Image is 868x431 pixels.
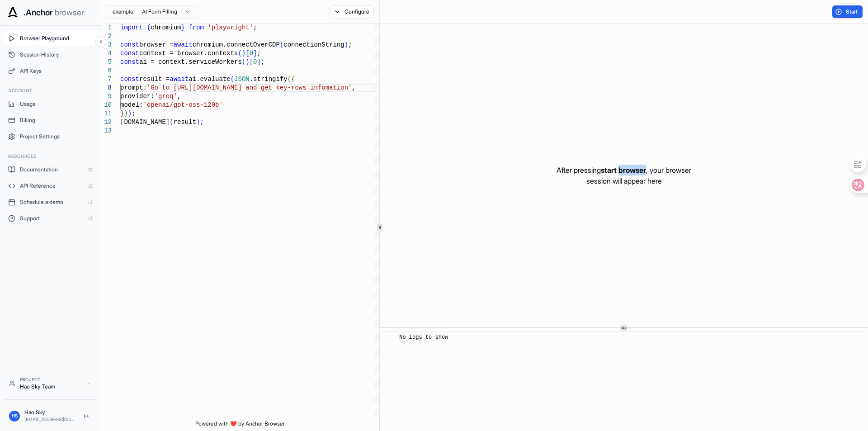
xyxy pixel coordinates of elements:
[20,182,84,189] span: API Reference
[120,110,124,117] span: }
[601,166,646,175] span: start browser
[132,110,135,117] span: ;
[20,117,93,124] span: Billing
[170,118,173,126] span: (
[280,41,283,48] span: (
[352,84,356,91] span: ,
[238,50,241,57] span: (
[101,101,112,109] div: 10
[189,24,204,31] span: from
[55,6,84,19] span: browser
[155,93,177,100] span: 'groq'
[174,118,196,126] span: result
[4,211,97,226] a: Support
[344,41,348,48] span: )
[139,76,170,83] span: result =
[253,24,257,31] span: ;
[195,420,285,431] span: Powered with ❤️ by Anchor Browser
[20,100,93,108] span: Usage
[24,6,53,19] span: .Anchor
[283,41,344,48] span: connectionString
[242,58,245,66] span: (
[330,5,374,18] button: Configure
[832,5,863,18] button: Start
[120,84,147,91] span: prompt:
[20,215,84,222] span: Support
[348,41,352,48] span: ;
[101,109,112,118] div: 11
[143,101,222,109] span: 'openai/gpt-oss-120b'
[181,24,184,31] span: }
[208,24,253,31] span: 'playwright'
[101,118,112,127] div: 12
[95,36,106,47] button: Collapse sidebar
[20,67,93,75] span: API Keys
[4,64,97,78] button: API Keys
[170,76,189,83] span: await
[4,31,97,46] button: Browser Playground
[101,84,112,92] div: 8
[120,50,139,57] span: const
[20,199,84,206] span: Schedule a demo
[101,49,112,58] div: 4
[120,41,139,48] span: const
[193,41,280,48] span: chromium.connectOverCDP
[257,58,260,66] span: ]
[24,409,76,416] div: Hao Sky
[101,24,112,32] div: 1
[234,76,250,83] span: JSON
[4,162,97,177] a: Documentation
[24,416,76,423] div: [EMAIL_ADDRESS][DOMAIN_NAME]
[4,113,97,128] button: Billing
[288,76,291,83] span: (
[20,376,82,383] div: Project
[120,24,143,31] span: import
[147,24,151,31] span: {
[257,50,260,57] span: ;
[12,412,18,419] span: HS
[245,58,249,66] span: )
[120,101,143,109] span: model:
[189,76,230,83] span: ai.evaluate
[151,24,181,31] span: chromium
[128,110,132,117] span: )
[120,118,170,126] span: [DOMAIN_NAME]
[147,84,340,91] span: 'Go to [URL][DOMAIN_NAME] and get key-rows infomati
[291,76,295,83] span: {
[388,333,392,342] span: ​
[245,50,249,57] span: [
[250,50,253,57] span: 0
[399,334,448,341] span: No logs to show
[261,58,264,66] span: ;
[4,195,97,209] a: Schedule a demo
[5,5,20,20] img: Anchor Icon
[253,50,257,57] span: ]
[101,127,112,135] div: 13
[20,166,84,173] span: Documentation
[8,87,93,94] h3: Account
[101,66,112,75] div: 6
[8,153,93,160] h3: Resources
[177,93,181,100] span: ,
[340,84,352,91] span: on'
[4,47,97,62] button: Session History
[101,92,112,101] div: 9
[20,383,82,390] div: Hao Sky Team
[846,8,859,15] span: Start
[81,411,92,422] button: Logout
[557,165,691,186] p: After pressing , your browser session will appear here
[139,58,242,66] span: ai = context.serviceWorkers
[200,118,203,126] span: ;
[101,75,112,84] div: 7
[5,373,96,394] button: ProjectHao Sky Team
[120,76,139,83] span: const
[101,41,112,49] div: 3
[250,76,288,83] span: .stringify
[101,32,112,41] div: 2
[4,129,97,144] button: Project Settings
[124,110,127,117] span: )
[231,76,234,83] span: (
[174,41,193,48] span: await
[20,51,93,58] span: Session History
[242,50,245,57] span: )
